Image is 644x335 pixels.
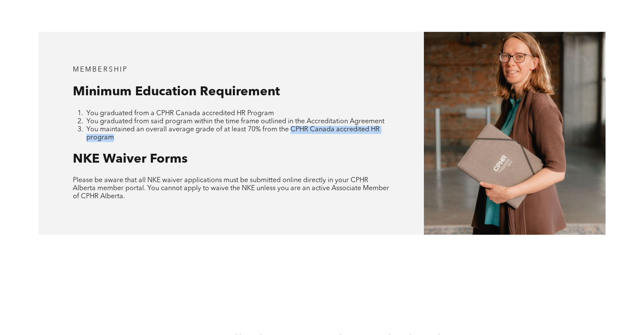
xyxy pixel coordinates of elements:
[73,66,128,73] span: MEMBERSHIP
[86,118,384,125] span: You graduated from said program within the time frame outlined in the Accreditation Agreement
[86,110,274,117] span: You graduated from a CPHR Canada accredited HR Program
[73,153,188,166] span: NKE Waiver Forms
[73,86,280,98] span: Minimum Education Requirement
[86,126,380,141] span: You maintained an overall average grade of at least 70% from the CPHR Canada accredited HR program
[73,177,389,200] span: Please be aware that all NKE waiver applications must be submitted online directly in your CPHR A...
